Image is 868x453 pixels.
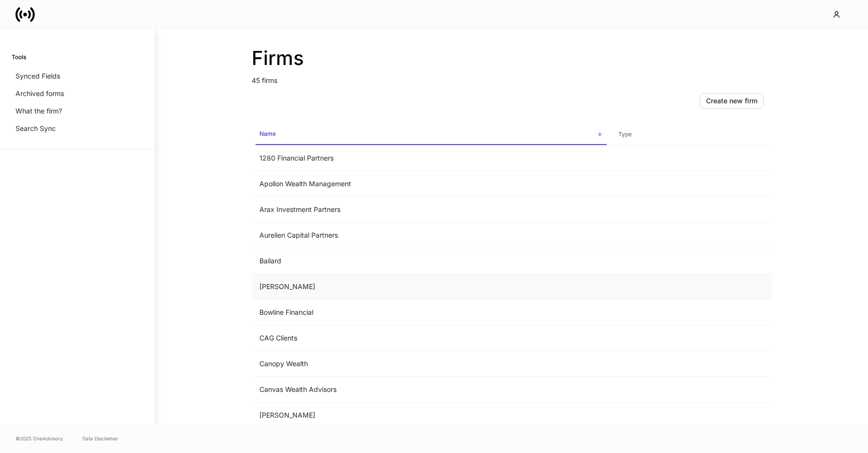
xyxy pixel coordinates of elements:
[12,120,143,137] a: Search Sync
[700,93,764,109] button: Create new firm
[82,435,118,442] a: Data Disclaimer
[706,97,757,104] div: Create new firm
[252,171,611,197] td: Apollon Wealth Management
[12,85,143,102] a: Archived forms
[252,351,611,377] td: Canopy Wealth
[618,129,632,139] h6: Type
[256,124,607,145] span: Name
[252,274,611,300] td: [PERSON_NAME]
[16,435,63,442] span: © 2025 OneAdvisory
[252,223,611,248] td: Aurelien Capital Partners
[16,71,60,81] p: Synced Fields
[252,248,611,274] td: Bailard
[259,129,276,138] h6: Name
[12,102,143,120] a: What the firm?
[252,403,611,428] td: [PERSON_NAME]
[16,89,64,98] p: Archived forms
[16,106,62,116] p: What the firm?
[252,146,611,171] td: 1280 Financial Partners
[252,197,611,223] td: Arax Investment Partners
[252,300,611,325] td: Bowline Financial
[12,52,26,62] h6: Tools
[252,70,772,85] p: 45 firms
[252,47,772,70] h2: Firms
[12,67,143,85] a: Synced Fields
[252,377,611,403] td: Canvas Wealth Advisors
[614,125,768,145] span: Type
[16,124,56,133] p: Search Sync
[252,325,611,351] td: CAG Clients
